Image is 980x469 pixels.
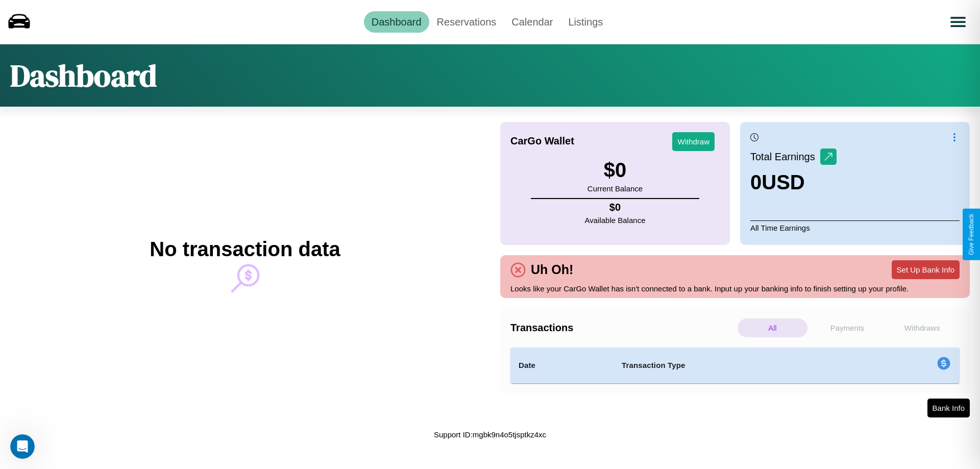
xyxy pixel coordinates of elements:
[813,318,883,337] p: Payments
[510,135,574,147] h4: CarGo Wallet
[10,434,35,459] iframe: Intercom live chat
[585,213,646,227] p: Available Balance
[887,318,957,337] p: Withdraws
[429,11,504,33] a: Reservations
[738,318,807,337] p: All
[968,214,975,255] div: Give Feedback
[750,147,820,166] p: Total Earnings
[504,11,560,33] a: Calendar
[750,220,960,235] p: All Time Earnings
[364,11,429,33] a: Dashboard
[150,238,340,261] h2: No transaction data
[434,428,546,441] p: Support ID: mgbk9n4o5tjsptkz4xc
[622,359,853,372] h4: Transaction Type
[585,202,646,213] h4: $ 0
[750,171,837,194] h3: 0 USD
[927,399,970,417] button: Bank Info
[10,55,157,96] h1: Dashboard
[510,348,960,383] table: simple table
[587,159,643,182] h3: $ 0
[510,282,960,295] p: Looks like your CarGo Wallet has isn't connected to a bank. Input up your banking info to finish ...
[510,322,735,334] h4: Transactions
[672,132,715,151] button: Withdraw
[587,182,643,195] p: Current Balance
[519,359,605,372] h4: Date
[526,262,578,277] h4: Uh Oh!
[892,260,960,279] button: Set Up Bank Info
[944,8,972,36] button: Open menu
[560,11,610,33] a: Listings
